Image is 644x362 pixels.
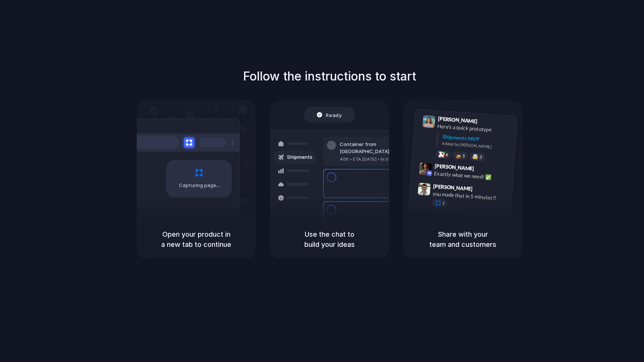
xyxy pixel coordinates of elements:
div: Exactly what we need! ✅ [434,169,509,182]
h5: Use the chat to build your ideas [279,229,380,249]
div: Container from [GEOGRAPHIC_DATA] [340,141,421,155]
span: [PERSON_NAME] [433,182,473,193]
span: 8 [446,152,448,157]
div: 40ft • ETA [DATE] • In transit [340,156,421,163]
div: Shipments MVP [442,133,512,145]
span: 9:42 AM [476,165,492,174]
span: 5 [462,154,465,158]
span: 9:47 AM [475,186,490,195]
div: Here's a quick prototype [437,122,513,135]
span: 3 [479,155,482,159]
span: Ready [326,111,342,119]
div: 🤯 [472,154,479,160]
span: Shipments [287,154,313,161]
h1: Follow the instructions to start [243,67,416,85]
span: 1 [442,201,445,205]
span: [PERSON_NAME] [438,114,478,125]
span: Capturing page [179,182,221,189]
h5: Share with your team and customers [412,229,513,249]
div: Added by [PERSON_NAME] [442,140,511,151]
div: you made that in 5 minutes?! [432,190,508,202]
h5: Open your product in a new tab to continue [146,229,247,249]
span: [PERSON_NAME] [434,162,474,173]
span: 9:41 AM [480,118,495,127]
